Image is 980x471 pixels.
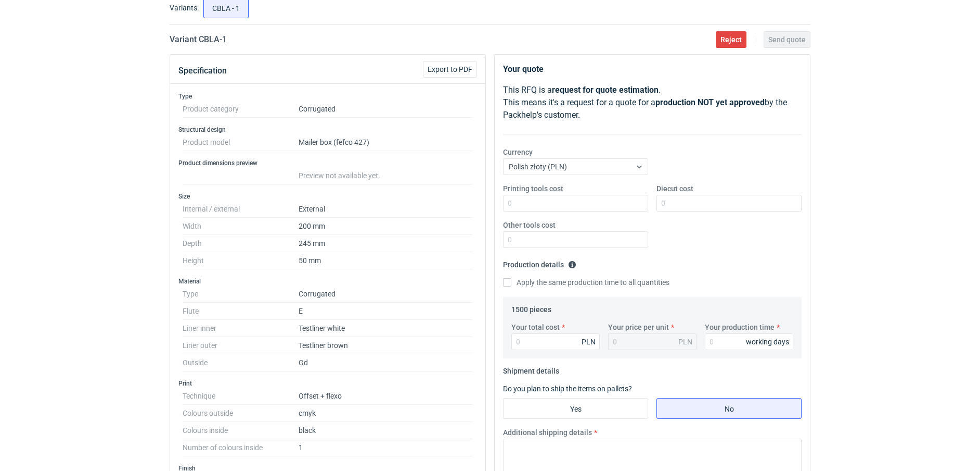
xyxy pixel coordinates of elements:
[503,220,556,230] label: Other tools cost
[768,36,806,43] span: Send quote
[183,337,299,354] dt: Liner outer
[503,84,802,121] p: This RFQ is a . This means it's a request for a quote for a by the Packhelp's customer.
[183,218,299,235] dt: Width
[178,277,477,286] h3: Material
[183,286,299,303] dt: Type
[503,427,592,438] label: Additional shipping details
[705,322,775,332] label: Your production time
[299,422,473,439] dd: black
[678,337,692,347] div: PLN
[183,388,299,405] dt: Technique
[656,195,802,212] input: 0
[299,235,473,252] dd: 245 mm
[299,439,473,456] dd: 1
[503,256,576,269] legend: Production details
[511,301,551,314] legend: 1500 pieces
[503,385,632,393] label: Do you plan to ship the items on pallets?
[178,159,477,167] h3: Product dimensions preview
[299,337,473,354] dd: Testliner brown
[178,126,477,134] h3: Structural design
[183,439,299,456] dt: Number of colours inside
[655,97,765,107] strong: production NOT yet approved
[299,405,473,422] dd: cmyk
[183,235,299,252] dt: Depth
[299,252,473,269] dd: 50 mm
[299,171,380,180] span: Preview not available yet.
[428,66,472,73] span: Export to PDF
[170,33,227,46] h2: Variant CBLA - 1
[178,192,477,201] h3: Size
[183,201,299,218] dt: Internal / external
[299,134,473,151] dd: Mailer box (fefco 427)
[178,58,227,83] button: Specification
[183,101,299,118] dt: Product category
[503,231,648,248] input: 0
[716,31,746,48] button: Reject
[299,201,473,218] dd: External
[183,320,299,337] dt: Liner inner
[582,337,596,347] div: PLN
[503,147,533,157] label: Currency
[503,195,648,212] input: 0
[178,379,477,388] h3: Print
[299,218,473,235] dd: 200 mm
[503,277,669,288] label: Apply the same production time to all quantities
[299,354,473,371] dd: Gd
[299,303,473,320] dd: E
[299,320,473,337] dd: Testliner white
[511,322,560,332] label: Your total cost
[299,286,473,303] dd: Corrugated
[746,337,789,347] div: working days
[183,405,299,422] dt: Colours outside
[503,64,544,74] strong: Your quote
[509,163,567,171] span: Polish złoty (PLN)
[608,322,669,332] label: Your price per unit
[183,134,299,151] dt: Product model
[170,3,199,13] label: Variants:
[764,31,810,48] button: Send quote
[183,252,299,269] dt: Height
[183,422,299,439] dt: Colours inside
[299,388,473,405] dd: Offset + flexo
[511,333,600,350] input: 0
[656,398,802,419] label: No
[178,92,477,101] h3: Type
[183,303,299,320] dt: Flute
[705,333,793,350] input: 0
[720,36,742,43] span: Reject
[503,183,563,194] label: Printing tools cost
[183,354,299,371] dt: Outside
[503,398,648,419] label: Yes
[552,85,659,95] strong: request for quote estimation
[503,363,559,375] legend: Shipment details
[656,183,693,194] label: Diecut cost
[299,101,473,118] dd: Corrugated
[423,61,477,78] button: Export to PDF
